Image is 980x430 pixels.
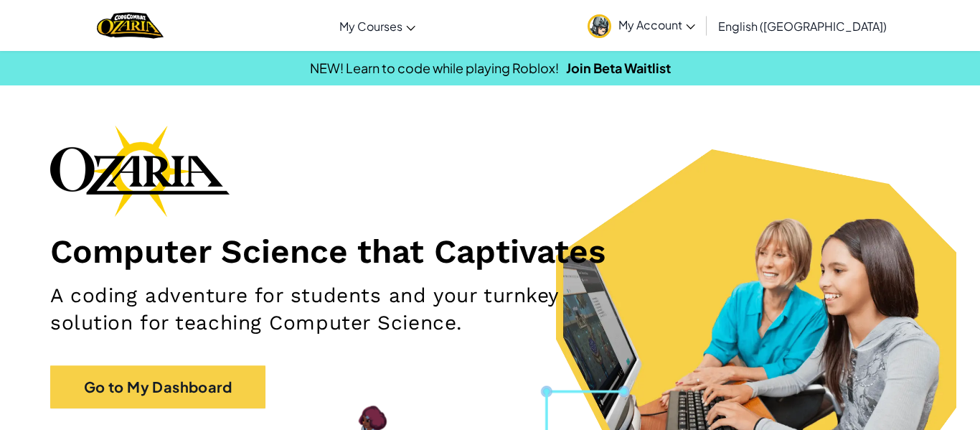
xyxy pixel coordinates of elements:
a: Join Beta Waitlist [566,60,671,76]
span: My Courses [339,19,402,34]
a: Go to My Dashboard [50,365,265,408]
a: My Account [580,3,702,48]
img: avatar [588,14,611,38]
span: NEW! Learn to code while playing Roblox! [310,60,559,76]
span: English ([GEOGRAPHIC_DATA]) [718,19,887,34]
h1: Computer Science that Captivates [50,231,930,271]
img: Home [97,11,164,40]
a: English ([GEOGRAPHIC_DATA]) [711,6,894,45]
a: Ozaria by CodeCombat logo [97,11,164,40]
h2: A coding adventure for students and your turnkey solution for teaching Computer Science. [50,282,639,337]
a: My Courses [332,6,423,45]
span: My Account [618,17,695,32]
img: Ozaria branding logo [50,125,230,217]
